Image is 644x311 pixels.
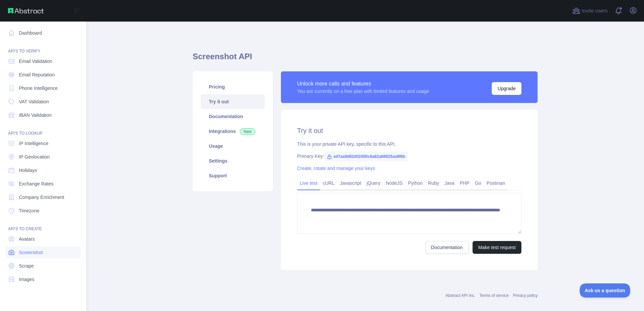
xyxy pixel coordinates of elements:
a: Scrape [5,260,81,272]
span: Invite users [582,7,608,15]
div: Unlock more calls and features [297,80,429,88]
button: Upgrade [492,82,521,95]
a: Support [201,168,265,183]
a: Javascript [337,178,364,188]
a: Images [5,273,81,285]
span: Company Enrichment [19,194,64,201]
span: IP Intelligence [19,140,49,147]
a: Email Reputation [5,69,81,81]
span: e47aa9d62d02400c8a82a66625aa9f6b [324,151,408,162]
a: Postman [484,178,508,188]
button: Make test request [473,241,521,254]
div: API'S TO LOOKUP [5,123,81,136]
a: Create, rotate and manage your keys [297,166,375,171]
a: Pricing [201,79,265,94]
a: Exchange Rates [5,178,81,190]
a: Email Validation [5,55,81,67]
div: This is your private API key, specific to this API. [297,141,521,147]
a: Live test [297,178,320,188]
a: Timezone [5,205,81,217]
a: Screenshot [5,246,81,258]
a: Go [472,178,484,188]
a: Avatars [5,233,81,245]
h2: Try it out [297,126,521,135]
span: Scrape [19,263,34,269]
a: IP Intelligence [5,137,81,149]
a: Phone Intelligence [5,82,81,94]
span: Screenshot [19,249,43,256]
span: Phone Intelligence [19,85,58,92]
iframe: Toggle Customer Support [580,283,631,298]
a: Integrations New [201,124,265,139]
a: Documentation [201,109,265,124]
a: Documentation [425,241,469,254]
span: IBAN Validation [19,112,52,118]
a: NodeJS [383,178,405,188]
span: Avatars [19,236,35,242]
span: Timezone [19,207,39,214]
div: Primary Key: [297,153,521,160]
a: Ruby [425,178,442,188]
div: API'S TO CREATE [5,218,81,232]
span: VAT Validation [19,98,49,105]
a: Settings [201,153,265,168]
a: Python [405,178,425,188]
span: Holidays [19,167,37,174]
a: Java [442,178,457,188]
span: Email Validation [19,58,52,65]
a: jQuery [364,178,383,188]
a: Terms of service [479,293,509,298]
button: Invite users [571,5,609,16]
a: IP Geolocation [5,151,81,163]
span: Exchange Rates [19,180,54,187]
span: Images [19,276,34,283]
a: Usage [201,139,265,153]
a: Try it out [201,94,265,109]
a: VAT Validation [5,96,81,108]
a: Company Enrichment [5,191,81,203]
a: PHP [457,178,472,188]
a: IBAN Validation [5,109,81,121]
a: Holidays [5,164,81,176]
a: Privacy policy [513,293,538,298]
span: New [240,128,255,135]
a: cURL [320,178,337,188]
h1: Screenshot API [193,51,538,67]
span: IP Geolocation [19,153,50,160]
img: Abstract API [8,8,44,13]
a: Dashboard [5,27,81,39]
a: Abstract API Inc. [446,293,476,298]
span: Email Reputation [19,71,55,78]
div: You are currently on a free plan with limited features and usage [297,88,429,95]
div: API'S TO VERIFY [5,40,81,54]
